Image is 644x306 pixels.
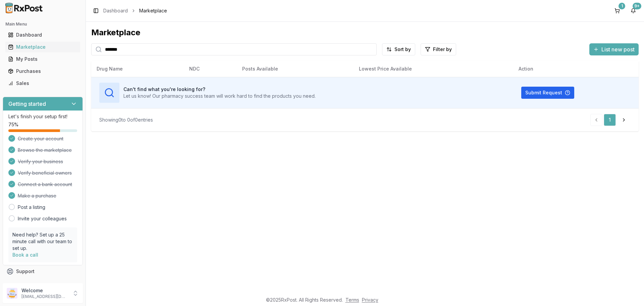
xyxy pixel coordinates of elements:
[103,7,167,14] nav: breadcrumb
[184,61,237,77] th: NDC
[12,252,38,258] a: Book a call
[12,231,73,252] p: Need help? Set up a 25 minute call with our team to set up.
[123,86,316,93] h3: Can't find what you're looking for?
[99,117,153,123] div: Showing 0 to 0 of 0 entries
[18,215,67,222] a: Invite your colleagues
[7,288,17,299] img: User avatar
[3,42,83,52] button: Marketplace
[18,204,45,211] a: Post a listing
[589,47,639,53] a: List new post
[91,61,184,77] th: Drug Name
[394,46,411,53] span: Sort by
[633,3,641,9] div: 9+
[3,54,83,64] button: My Posts
[3,265,83,277] button: Support
[21,287,68,294] p: Welcome
[628,5,639,16] button: 9+
[237,61,354,77] th: Posts Available
[18,135,63,142] span: Create your account
[123,93,316,99] p: Let us know! Our pharmacy success team will work hard to find the products you need.
[103,7,128,14] a: Dashboard
[421,43,456,55] button: Filter by
[3,277,83,290] button: Feedback
[8,56,77,62] div: My Posts
[18,170,72,176] span: Verify beneficial owners
[3,30,83,40] button: Dashboard
[617,114,631,126] a: Go to next page
[345,297,359,303] a: Terms
[589,43,639,55] button: List new post
[601,45,635,53] span: List new post
[590,114,631,126] nav: pagination
[3,78,83,89] button: Sales
[8,32,77,38] div: Dashboard
[18,192,56,199] span: Make a purchase
[382,43,415,55] button: Sort by
[604,114,616,126] a: 1
[619,3,625,9] div: 1
[354,61,513,77] th: Lowest Price Available
[362,297,378,303] a: Privacy
[91,27,639,38] div: Marketplace
[8,113,77,120] p: Let's finish your setup first!
[21,294,68,299] p: [EMAIL_ADDRESS][DOMAIN_NAME]
[433,46,452,53] span: Filter by
[18,158,63,165] span: Verify your business
[621,283,637,299] iframe: Intercom live chat
[5,29,80,41] a: Dashboard
[5,21,80,27] h2: Main Menu
[5,41,80,53] a: Marketplace
[521,87,574,99] button: Submit Request
[612,5,623,16] button: 1
[513,61,639,77] th: Action
[3,66,83,77] button: Purchases
[5,77,80,89] a: Sales
[8,80,77,87] div: Sales
[3,3,46,13] img: RxPost Logo
[5,53,80,65] a: My Posts
[8,121,18,128] span: 75 %
[18,147,72,154] span: Browse the marketplace
[18,181,72,188] span: Connect a bank account
[139,7,167,14] span: Marketplace
[8,100,46,108] h3: Getting started
[16,280,39,287] span: Feedback
[8,44,77,50] div: Marketplace
[8,68,77,75] div: Purchases
[5,65,80,77] a: Purchases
